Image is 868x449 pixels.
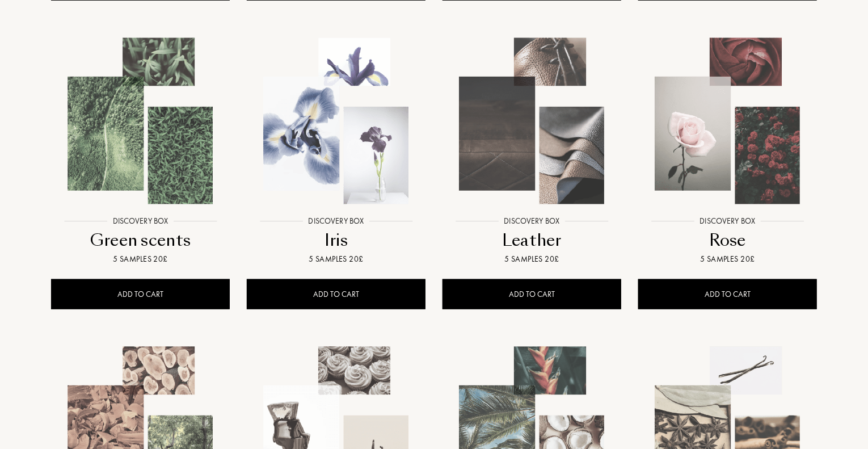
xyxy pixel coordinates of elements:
[52,33,229,209] img: Green scents
[447,253,617,265] div: 5 samples 20£
[444,33,620,209] img: Leather
[248,33,424,209] img: Iris
[56,253,225,265] div: 5 samples 20£
[251,253,421,265] div: 5 samples 20£
[643,253,812,265] div: 5 samples 20£
[443,279,621,309] div: ADD TO CART
[51,279,230,309] div: ADD TO CART
[247,279,425,309] div: ADD TO CART
[638,279,817,309] div: ADD TO CART
[639,33,816,209] img: Rose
